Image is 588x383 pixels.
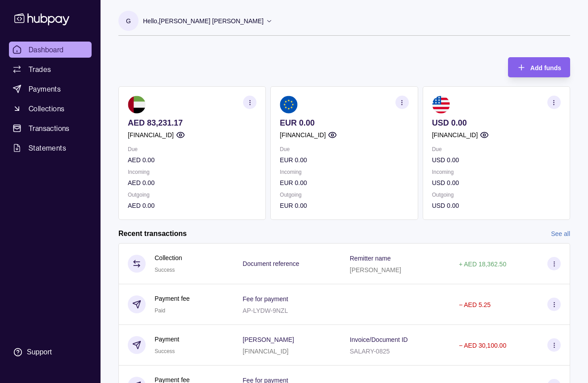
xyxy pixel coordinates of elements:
p: EUR 0.00 [280,178,408,188]
p: AED 0.00 [128,178,256,188]
p: [FINANCIAL_ID] [280,130,326,140]
a: Support [9,343,92,362]
span: Add funds [530,64,561,72]
p: Invoice/Document ID [350,336,408,343]
p: [PERSON_NAME] [243,336,294,343]
p: Outgoing [280,190,408,200]
span: Trades [29,64,51,75]
p: Remitter name [350,255,391,262]
span: Success [155,348,175,354]
p: Due [128,144,256,154]
a: Trades [9,61,92,77]
img: us [432,96,450,114]
p: Incoming [280,167,408,177]
p: Outgoing [128,190,256,200]
a: Transactions [9,120,92,136]
p: [FINANCIAL_ID] [128,130,174,140]
p: Hello, [PERSON_NAME] [PERSON_NAME] [143,16,264,26]
span: Statements [29,143,66,153]
span: Success [155,267,175,273]
p: AED 83,231.17 [128,118,256,128]
p: USD 0.00 [432,201,561,210]
div: Support [27,347,52,357]
p: Incoming [432,167,561,177]
p: Document reference [243,260,299,267]
p: SALARY-0825 [350,348,390,355]
img: eu [280,96,298,114]
p: − AED 30,100.00 [459,342,506,349]
p: + AED 18,362.50 [459,261,506,268]
span: Payments [29,84,61,94]
a: Statements [9,140,92,156]
p: AP-LYDW-9NZL [243,307,288,314]
p: USD 0.00 [432,178,561,188]
p: [FINANCIAL_ID] [243,348,289,355]
a: Payments [9,81,92,97]
p: Incoming [128,167,256,177]
a: Dashboard [9,42,92,58]
p: Due [280,144,408,154]
p: EUR 0.00 [280,118,408,128]
p: Payment fee [155,294,190,303]
p: EUR 0.00 [280,155,408,165]
p: [PERSON_NAME] [350,266,401,274]
p: Outgoing [432,190,561,200]
p: AED 0.00 [128,201,256,210]
p: EUR 0.00 [280,201,408,210]
p: AED 0.00 [128,155,256,165]
p: Payment [155,334,179,344]
p: USD 0.00 [432,155,561,165]
img: ae [128,96,146,114]
p: − AED 5.25 [459,301,491,308]
a: Collections [9,101,92,117]
p: USD 0.00 [432,118,561,128]
span: Transactions [29,123,70,134]
h2: Recent transactions [118,229,187,239]
p: Fee for payment [243,295,288,303]
p: Due [432,144,561,154]
p: [FINANCIAL_ID] [432,130,478,140]
span: Paid [155,307,165,314]
button: Add funds [508,57,570,77]
span: Collections [29,103,64,114]
a: See all [551,229,570,239]
span: Dashboard [29,44,64,55]
p: Collection [155,253,182,263]
p: G [126,16,131,26]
